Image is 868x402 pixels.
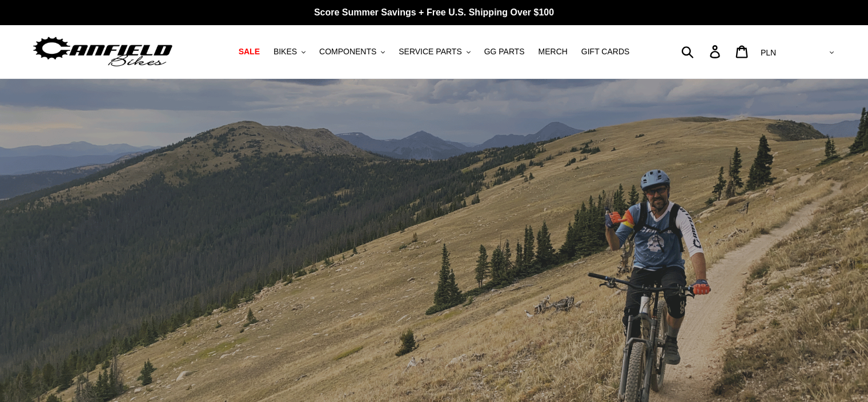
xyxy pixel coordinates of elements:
button: BIKES [268,44,311,59]
a: MERCH [533,44,573,59]
a: GIFT CARDS [576,44,636,59]
span: GIFT CARDS [581,47,630,57]
button: SERVICE PARTS [393,44,476,59]
span: SALE [239,47,260,57]
img: Canfield Bikes [31,34,174,70]
span: SERVICE PARTS [399,47,461,57]
span: GG PARTS [484,47,525,57]
input: Search [688,39,717,64]
button: COMPONENTS [314,44,391,59]
span: BIKES [274,47,297,57]
a: GG PARTS [479,44,531,59]
span: COMPONENTS [319,47,376,57]
span: MERCH [539,47,568,57]
a: SALE [233,44,266,59]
